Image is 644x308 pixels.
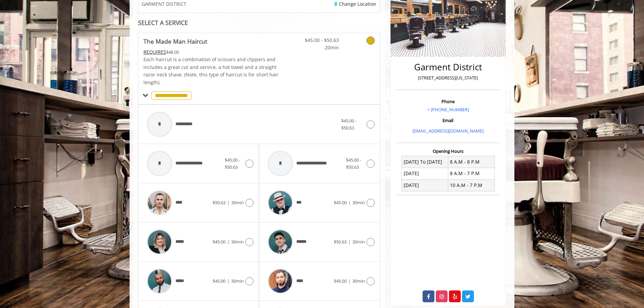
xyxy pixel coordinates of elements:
span: $45.00 - $50.63 [299,37,339,44]
span: | [348,278,351,284]
span: 30min [231,239,244,245]
span: $45.00 [334,199,347,206]
h2: Garment District [398,62,498,72]
span: Each haircut is a combination of scissors and clippers and includes a great cut and service, a ho... [143,56,278,85]
span: 30min [352,199,365,206]
td: 10 A.M - 7 P.M [448,180,494,191]
span: 30min [352,239,365,245]
span: $45.00 [334,278,347,284]
span: | [348,239,351,245]
span: 20min [299,44,339,51]
span: $50.63 [213,199,225,206]
span: This service needs some Advance to be paid before we block your appointment [143,49,166,55]
a: + [PHONE_NUMBER] [427,106,469,113]
h3: Email [398,118,498,123]
span: $45.00 - $50.63 [346,157,361,170]
span: 30min [231,278,244,284]
span: $45.00 [213,278,225,284]
td: 8 A.M - 7 P.M [448,168,494,179]
td: [DATE] [402,180,448,191]
span: 30min [231,199,244,206]
span: 30min [352,278,365,284]
span: $45.00 - $50.63 [225,157,240,170]
a: Change Location [334,1,376,7]
span: GARMENT DISTRICT [142,1,186,6]
div: $48.00 [143,48,279,56]
span: | [227,239,230,245]
span: | [348,199,351,206]
h3: Opening Hours [396,149,500,153]
p: [STREET_ADDRESS][US_STATE] [398,74,498,81]
h3: Phone [398,99,498,104]
div: SELECT A SERVICE [138,20,380,26]
td: [DATE] [402,168,448,179]
span: | [227,199,230,206]
b: The Made Man Haircut [143,37,207,46]
span: $50.63 [334,239,347,245]
span: $45.00 - $50.63 [341,118,356,131]
span: | [227,278,230,284]
td: 8 A.M - 8 P.M [448,156,494,168]
td: [DATE] To [DATE] [402,156,448,168]
span: $45.00 [213,239,225,245]
a: [EMAIL_ADDRESS][DOMAIN_NAME] [412,128,484,134]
